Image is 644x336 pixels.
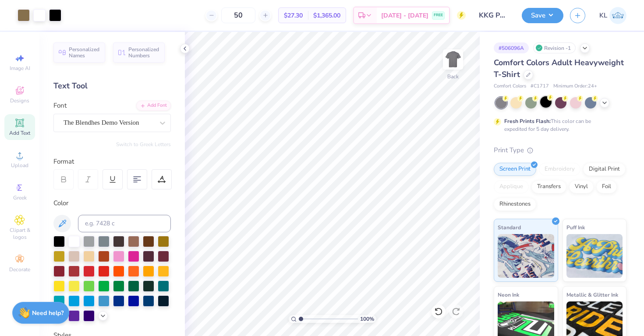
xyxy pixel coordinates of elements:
span: Metallic & Glitter Ink [566,290,618,299]
input: Untitled Design [472,7,515,24]
button: Switch to Greek Letters [116,141,171,148]
span: 100 % [360,315,374,323]
span: Personalized Names [69,46,100,59]
div: Format [53,157,172,167]
div: Add Font [136,101,171,111]
div: This color can be expedited for 5 day delivery. [504,117,612,133]
div: Revision -1 [533,42,576,53]
span: KL [599,10,607,21]
span: Image AI [10,65,30,72]
div: # 506096A [494,42,529,53]
div: Applique [494,180,529,193]
strong: Fresh Prints Flash: [504,118,551,125]
span: Greek [13,194,27,201]
img: Katelyn Lizano [609,7,626,24]
input: – – [221,7,255,23]
div: Transfers [531,180,566,193]
div: Digital Print [583,163,626,176]
span: Puff Ink [566,223,585,232]
span: $27.30 [284,11,303,20]
a: KL [599,7,626,24]
span: FREE [434,12,443,18]
span: Clipart & logos [4,227,35,241]
span: Comfort Colors Adult Heavyweight T-Shirt [494,57,624,80]
img: Puff Ink [566,234,623,278]
div: Embroidery [539,163,580,176]
img: Back [444,51,462,68]
span: [DATE] - [DATE] [381,11,428,20]
span: # C1717 [531,83,549,90]
img: Standard [498,234,554,278]
div: Print Type [494,145,626,155]
span: Add Text [9,129,30,136]
div: Vinyl [569,180,594,193]
label: Font [53,101,67,111]
span: Neon Ink [498,290,519,299]
div: Foil [596,180,617,193]
input: e.g. 7428 c [78,215,171,232]
strong: Need help? [32,309,64,317]
span: Decorate [9,266,30,273]
span: Comfort Colors [494,83,526,90]
span: Upload [11,162,28,169]
span: Personalized Numbers [128,46,159,59]
span: Designs [10,97,29,104]
span: $1,365.00 [313,11,340,20]
div: Screen Print [494,163,536,176]
div: Text Tool [53,80,171,92]
div: Color [53,198,171,208]
button: Save [522,8,563,23]
span: Standard [498,223,521,232]
div: Rhinestones [494,198,536,211]
div: Back [447,73,459,80]
span: Minimum Order: 24 + [553,83,597,90]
